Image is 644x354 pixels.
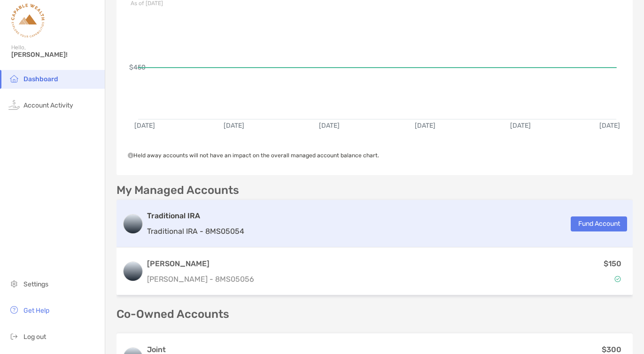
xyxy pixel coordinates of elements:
span: Held away accounts will not have an impact on the overall managed account balance chart. [128,152,379,159]
img: activity icon [8,99,20,110]
p: Traditional IRA - 8MS05054 [147,225,244,237]
img: logout icon [8,331,20,342]
img: logo account [124,262,142,281]
img: Zoe Logo [11,4,45,38]
img: get-help icon [8,304,20,316]
span: Account Activity [23,101,73,109]
span: Get Help [23,307,49,315]
p: $150 [604,258,621,269]
p: [PERSON_NAME] - 8MS05056 [147,273,254,285]
text: [DATE] [510,122,531,130]
text: [DATE] [224,122,244,130]
text: [DATE] [415,122,435,130]
h3: Traditional IRA [147,210,244,222]
p: Co-Owned Accounts [116,308,633,320]
span: [PERSON_NAME]! [11,51,99,59]
text: [DATE] [599,122,620,130]
span: Log out [23,333,46,341]
img: household icon [8,73,20,84]
button: Fund Account [571,216,627,231]
text: [DATE] [134,122,155,130]
span: Dashboard [23,75,58,83]
span: Settings [23,280,48,288]
img: settings icon [8,278,20,289]
p: My Managed Accounts [116,185,239,196]
text: $450 [129,63,146,71]
img: Account Status icon [614,276,621,282]
h3: [PERSON_NAME] [147,258,254,269]
text: [DATE] [319,122,340,130]
img: logo account [124,215,142,233]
